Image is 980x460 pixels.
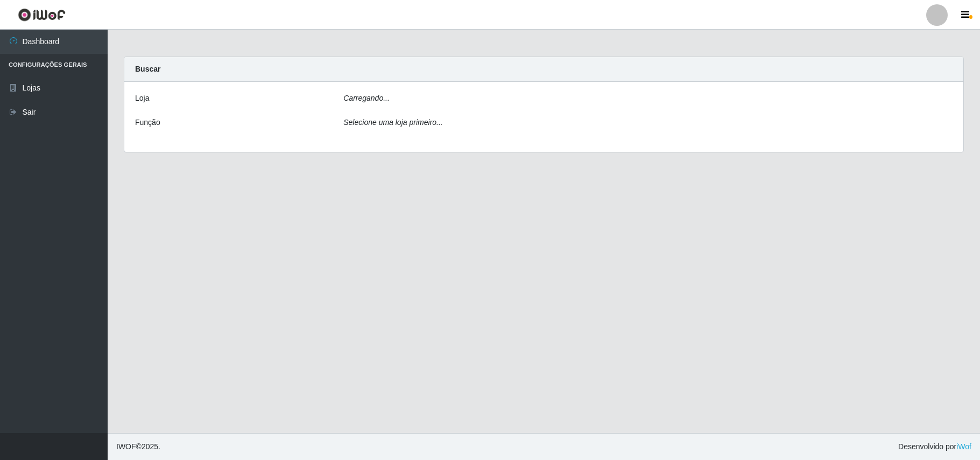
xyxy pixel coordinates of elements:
img: CoreUI Logo [18,8,66,22]
i: Carregando... [343,94,390,102]
label: Loja [135,93,149,104]
a: iWof [956,442,971,451]
i: Selecione uma loja primeiro... [343,118,442,127]
span: IWOF [116,442,136,451]
strong: Buscar [135,65,160,73]
span: Desenvolvido por [898,441,971,452]
span: © 2025 . [116,441,160,452]
label: Função [135,117,160,128]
